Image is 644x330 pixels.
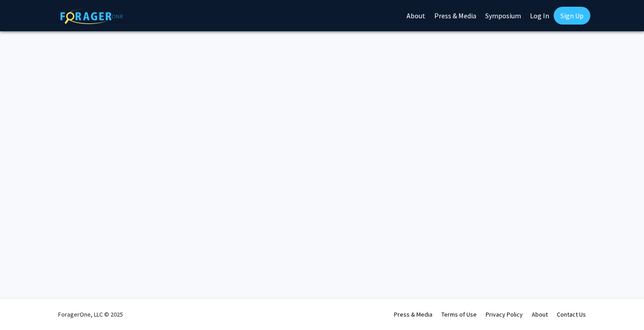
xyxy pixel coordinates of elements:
div: ForagerOne, LLC © 2025 [58,299,123,330]
a: Sign Up [554,7,590,25]
a: About [532,310,548,318]
a: Privacy Policy [486,310,523,318]
img: ForagerOne Logo [60,8,123,24]
a: Terms of Use [441,310,477,318]
a: Contact Us [557,310,586,318]
a: Press & Media [394,310,432,318]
